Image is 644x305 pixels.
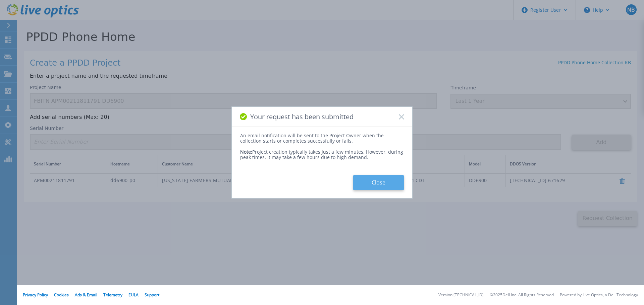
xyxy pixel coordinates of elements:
li: © 2025 Dell Inc. All Rights Reserved [490,293,554,297]
span: Note: [240,149,252,155]
button: Close [353,175,404,190]
a: Ads & Email [75,292,97,298]
li: Version: [TECHNICAL_ID] [438,293,484,297]
a: Privacy Policy [23,292,48,298]
div: Project creation typically takes just a few minutes. However, during peak times, it may take a fe... [240,144,404,160]
a: Cookies [54,292,69,298]
div: An email notification will be sent to the Project Owner when the collection starts or completes s... [240,133,404,144]
a: EULA [128,292,139,298]
span: Your request has been submitted [250,113,354,121]
a: Telemetry [103,292,122,298]
li: Powered by Live Optics, a Dell Technology [560,293,638,297]
a: Support [145,292,159,298]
